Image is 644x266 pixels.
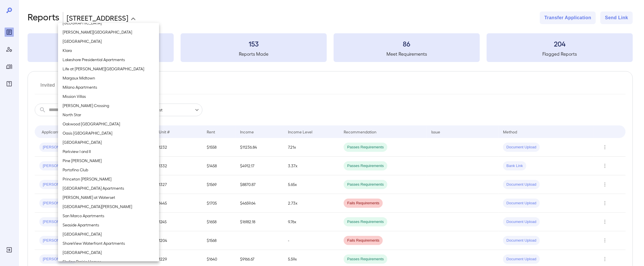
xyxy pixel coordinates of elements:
li: [GEOGRAPHIC_DATA] [58,37,159,46]
li: Pine [PERSON_NAME] [58,156,159,165]
li: Milano Apartments [58,83,159,92]
li: Mission Villas [58,92,159,101]
li: Lakeshore Presidential Apartments [58,55,159,64]
li: [PERSON_NAME] at Waterset [58,193,159,202]
li: Life at [PERSON_NAME][GEOGRAPHIC_DATA] [58,64,159,73]
li: [PERSON_NAME][GEOGRAPHIC_DATA] [58,28,159,37]
li: [GEOGRAPHIC_DATA][PERSON_NAME] [58,202,159,211]
li: Princeton [PERSON_NAME] [58,174,159,184]
li: [GEOGRAPHIC_DATA] [58,248,159,257]
li: [GEOGRAPHIC_DATA] [58,230,159,239]
li: Oakwood [GEOGRAPHIC_DATA] [58,119,159,129]
li: [GEOGRAPHIC_DATA] [58,138,159,147]
li: Klara [58,46,159,55]
li: Oasis [GEOGRAPHIC_DATA] [58,129,159,138]
li: [GEOGRAPHIC_DATA] Apartments [58,184,159,193]
li: San Marco Apartments [58,211,159,220]
li: ShoreView Waterfront Apartments [58,239,159,248]
li: [GEOGRAPHIC_DATA] [58,18,159,28]
li: Portofino Club [58,165,159,174]
li: North Star [58,110,159,119]
li: Seaside Apartments [58,220,159,230]
li: Parkview I and II [58,147,159,156]
li: Margaux Midtown [58,73,159,83]
li: [PERSON_NAME] Crossing [58,101,159,110]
